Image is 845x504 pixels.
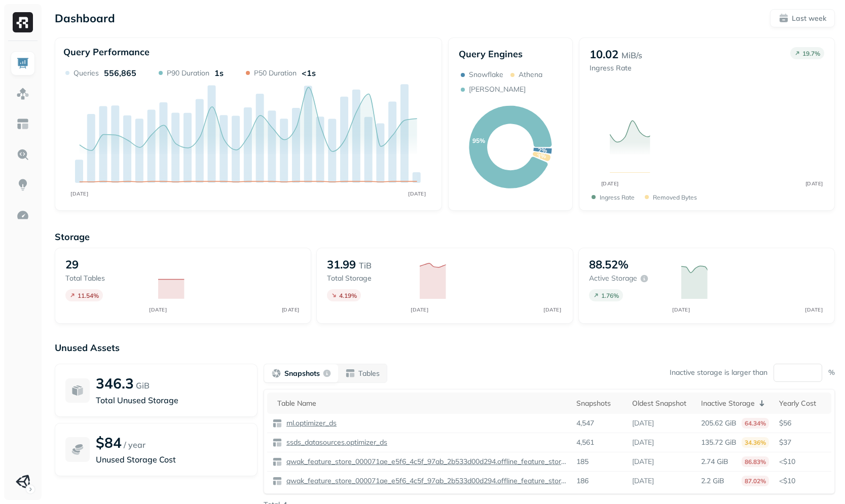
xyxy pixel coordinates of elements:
[742,437,769,448] p: 34.36%
[576,418,594,428] p: 4,547
[670,368,767,377] p: Inactive storage is larger than
[16,148,29,161] img: Query Explorer
[632,399,690,408] div: Oldest Snapshot
[621,49,642,61] p: MiB/s
[284,476,566,486] p: qwak_feature_store_000071ae_e5f6_4c5f_97ab_2b533d00d294.offline_feature_store_arpumizer_game_user...
[576,438,594,447] p: 4,561
[16,57,29,70] img: Dashboard
[576,457,589,467] p: 185
[284,418,337,428] p: ml.optimizer_ds
[589,257,629,272] p: 88.52%
[802,50,820,57] p: 19.7 %
[16,475,30,489] img: Unity
[469,85,526,94] p: [PERSON_NAME]
[742,418,769,429] p: 64.34%
[55,231,835,243] p: Storage
[779,476,826,486] p: <$10
[16,87,29,100] img: Assets
[742,456,769,467] p: 86.83%
[272,457,282,467] img: table
[632,476,654,486] p: [DATE]
[701,457,728,467] p: 2.74 GiB
[78,292,99,299] p: 11.54 %
[632,457,654,467] p: [DATE]
[537,152,546,160] text: 3%
[770,9,835,27] button: Last week
[282,457,566,467] a: qwak_feature_store_000071ae_e5f6_4c5f_97ab_2b533d00d294.offline_feature_store_arpumizer_user_leve...
[272,418,282,429] img: table
[805,306,823,313] tspan: [DATE]
[469,70,503,80] p: Snowflake
[65,274,148,283] p: Total tables
[282,306,300,313] tspan: [DATE]
[55,342,835,354] p: Unused Assets
[327,274,410,283] p: Total storage
[653,193,697,201] p: Removed bytes
[214,68,224,78] p: 1s
[543,306,561,313] tspan: [DATE]
[701,418,737,428] p: 205.62 GiB
[167,68,209,78] p: P90 Duration
[136,379,150,392] p: GiB
[284,438,387,447] p: ssds_datasources.optimizer_ds
[459,48,563,60] p: Query Engines
[779,399,826,408] div: Yearly Cost
[779,457,826,467] p: <$10
[538,146,547,154] text: 2%
[576,399,622,408] div: Snapshots
[96,453,247,466] p: Unused Storage Cost
[96,374,134,392] p: 346.3
[805,180,823,187] tspan: [DATE]
[600,193,635,201] p: Ingress Rate
[284,457,566,467] p: qwak_feature_store_000071ae_e5f6_4c5f_97ab_2b533d00d294.offline_feature_store_arpumizer_user_leve...
[792,14,826,23] p: Last week
[408,190,426,197] tspan: [DATE]
[284,369,320,378] p: Snapshots
[282,476,566,486] a: qwak_feature_store_000071ae_e5f6_4c5f_97ab_2b533d00d294.offline_feature_store_arpumizer_game_user...
[327,257,356,272] p: 31.99
[70,190,88,197] tspan: [DATE]
[272,476,282,486] img: table
[339,292,357,299] p: 4.19 %
[277,399,566,408] div: Table Name
[16,118,29,131] img: Asset Explorer
[104,68,136,78] p: 556,865
[96,394,247,406] p: Total Unused Storage
[55,11,115,25] p: Dashboard
[701,476,724,486] p: 2.2 GiB
[701,438,737,447] p: 135.72 GiB
[359,259,372,272] p: TiB
[74,68,99,78] p: Queries
[13,12,33,32] img: Ryft
[601,180,619,187] tspan: [DATE]
[282,438,387,447] a: ssds_datasources.optimizer_ds
[779,438,826,447] p: $37
[302,68,316,78] p: <1s
[779,418,826,428] p: $56
[63,46,150,58] p: Query Performance
[590,63,642,73] p: Ingress Rate
[828,368,835,377] p: %
[519,70,542,80] p: Athena
[16,178,29,191] img: Insights
[124,439,145,451] p: / year
[272,438,282,448] img: table
[282,418,337,428] a: ml.optimizer_ds
[632,418,654,428] p: [DATE]
[742,476,769,486] p: 87.02%
[701,399,755,408] p: Inactive Storage
[601,292,619,299] p: 1.76 %
[411,306,428,313] tspan: [DATE]
[590,47,618,61] p: 10.02
[576,476,589,486] p: 186
[65,257,79,272] p: 29
[254,68,297,78] p: P50 Duration
[358,369,380,378] p: Tables
[673,306,690,313] tspan: [DATE]
[632,438,654,447] p: [DATE]
[149,306,167,313] tspan: [DATE]
[96,434,122,451] p: $84
[589,274,637,283] p: Active storage
[16,209,29,222] img: Optimization
[472,137,485,144] text: 95%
